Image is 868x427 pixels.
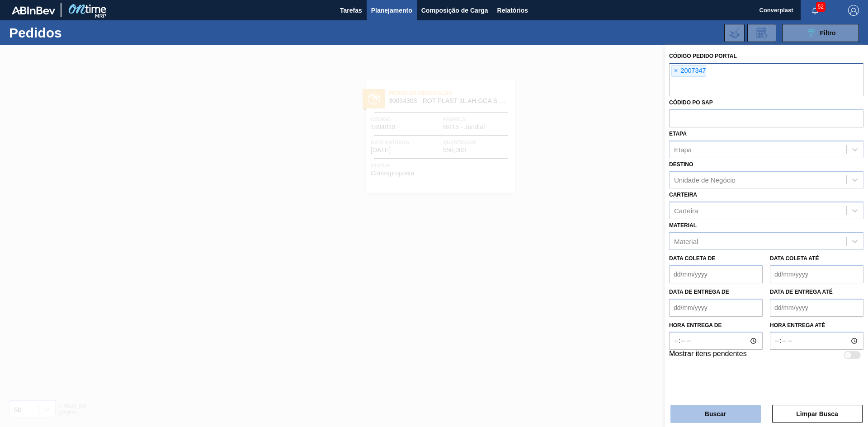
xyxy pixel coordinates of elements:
div: 2007347 [671,65,706,77]
img: Logout [848,5,859,16]
label: Data coleta de [669,255,715,262]
label: Códido PO SAP [669,99,713,106]
label: Hora entrega até [770,319,863,332]
input: dd/mm/yyyy [669,299,763,317]
img: TNhmsLtSVTkK8tSr43FrP2fwEKptu5GPRR3wAAAABJRU5ErkJggg== [12,6,55,14]
div: Importar Negociações dos Pedidos [724,24,745,42]
span: 52 [816,2,826,12]
label: Carteira [669,192,697,198]
label: Data coleta até [770,255,819,262]
label: Data de Entrega até [770,289,833,295]
h1: Pedidos [9,28,144,38]
input: dd/mm/yyyy [669,265,763,283]
span: Planejamento [371,5,412,16]
div: Unidade de Negócio [674,176,736,184]
button: Notificações [801,4,830,17]
label: Data de Entrega de [669,289,729,295]
label: Etapa [669,131,687,137]
input: dd/mm/yyyy [770,299,863,317]
label: Hora entrega de [669,319,763,332]
div: Material [674,237,698,245]
span: Tarefas [340,5,362,16]
label: Mostrar itens pendentes [669,350,747,361]
span: Filtro [820,29,836,37]
span: Composição de Carga [421,5,488,16]
label: Destino [669,161,693,168]
div: Solicitação de Revisão de Pedidos [747,24,776,42]
span: × [672,66,680,76]
button: Filtro [782,24,859,42]
label: Material [669,222,697,229]
div: Etapa [674,145,692,153]
div: Carteira [674,207,698,215]
span: Relatórios [497,5,528,16]
input: dd/mm/yyyy [770,265,863,283]
label: Código Pedido Portal [669,53,737,59]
